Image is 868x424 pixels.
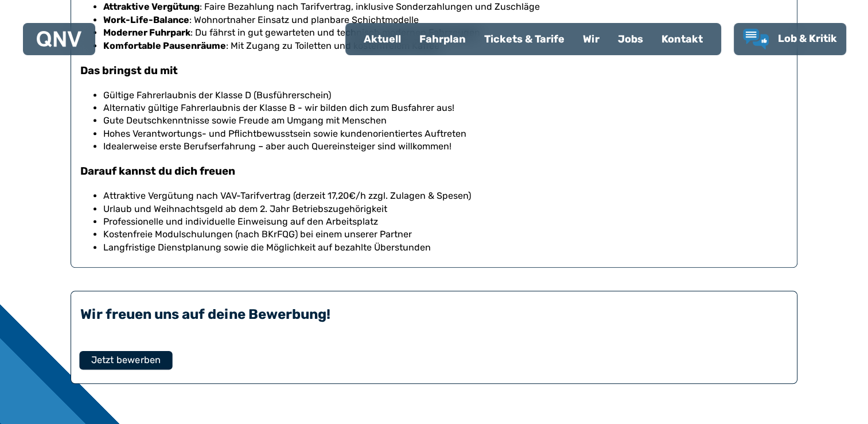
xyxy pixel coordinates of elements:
[574,24,609,54] a: Wir
[103,190,788,202] li: Attraktive Vergütung nach VAV-Tarifvertrag (derzeit 17,20€/h zzgl. Zulagen & Spesen)
[652,24,712,54] a: Kontakt
[103,128,788,140] li: Hohes Verantwortungs- und Pflichtbewusstsein sowie kundenorientiertes Auftreten
[80,305,788,323] div: Wir freuen uns auf deine Bewerbung!
[103,102,788,114] li: Alternativ gültige Fahrerlaubnis der Klasse B - wir bilden dich zum Busfahrer aus!
[103,14,189,25] strong: Work-Life-Balance
[103,1,788,13] li: : Faire Bezahlung nach Tarifvertrag, inklusive Sonderzahlungen und Zuschläge
[103,14,788,26] li: : Wohnortnaher Einsatz und planbare Schichtmodelle
[778,32,837,45] span: Lob & Kritik
[103,26,788,39] li: : Du fährst in gut gewarteten und technisch modernen Fahrzeugen
[355,24,410,54] a: Aktuell
[91,353,161,367] span: Jetzt bewerben
[103,203,788,215] p: Urlaub und Weihnachtsgeld ab dem 2. Jahr Betriebszugehörigkeit
[80,351,788,369] a: Jetzt bewerben
[80,164,788,179] h3: Darauf kannst du dich freuen
[103,140,788,153] li: Idealerweise erste Berufserfahrung – aber auch Quereinsteiger sind willkommen!
[103,40,226,51] strong: Komfortable Pausenräume
[103,27,190,38] strong: Moderner Fuhrpark
[103,40,788,52] li: : Mit Zugang zu Toiletten und kostenfreiem Kaffee
[37,31,81,47] img: QNV Logo
[743,29,837,49] a: Lob & Kritik
[609,24,652,54] a: Jobs
[103,114,788,127] li: Gute Deutschkenntnisse sowie Freude am Umgang mit Menschen
[410,24,475,54] a: Fahrplan
[79,350,172,369] button: Jetzt bewerben
[103,89,788,102] li: Gültige Fahrerlaubnis der Klasse D (Busführerschein)
[103,228,788,241] li: Kostenfreie Modulschulungen (nach BKrFQG) bei einem unserer Partner
[475,24,574,54] a: Tickets & Tarife
[80,63,788,78] h3: Das bringst du mit
[103,1,200,12] strong: Attraktive Vergütung
[103,241,788,254] li: Langfristige Dienstplanung sowie die Möglichkeit auf bezahlte Überstunden
[37,28,81,51] a: QNV Logo
[103,215,788,228] li: Professionelle und individuelle Einweisung auf den Arbeitsplatz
